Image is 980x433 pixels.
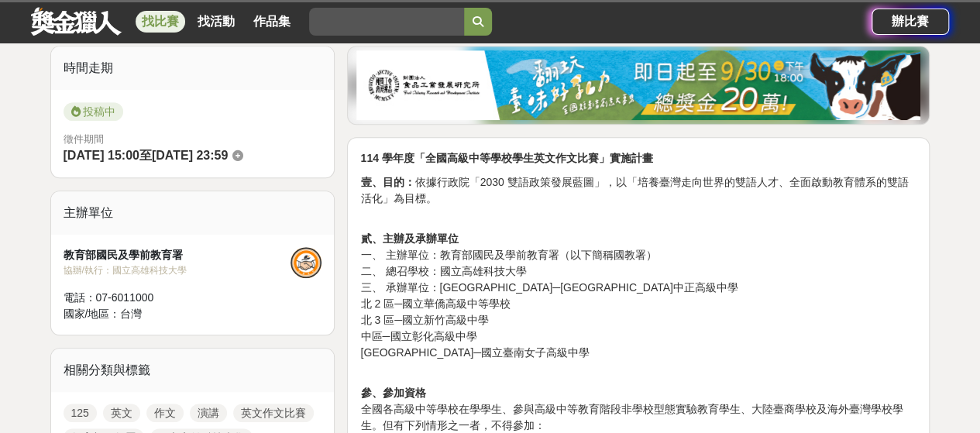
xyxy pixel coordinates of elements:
[360,215,916,361] p: 一、 主辦單位：教育部國民及學前教育署（以下簡稱國教署） 二、 總召學校：國立高雄科技大學 三、 承辦單位：[GEOGRAPHIC_DATA]─[GEOGRAPHIC_DATA]中正高級中學 北...
[191,11,241,33] a: 找活動
[360,176,414,188] strong: 壹、目的：
[64,149,139,162] span: [DATE] 15:00
[136,11,185,33] a: 找比賽
[360,232,458,245] strong: 貳、主辦及承辦單位
[51,349,335,392] div: 相關分類與標籤
[64,247,291,263] div: 教育部國民及學前教育署
[356,50,920,120] img: 1c81a89c-c1b3-4fd6-9c6e-7d29d79abef5.jpg
[190,404,227,422] a: 演講
[64,308,121,320] span: 國家/地區：
[360,387,425,399] strong: 參、參加資格
[139,149,152,162] span: 至
[152,149,228,162] span: [DATE] 23:59
[64,133,104,145] span: 徵件期間
[233,404,314,422] a: 英文作文比賽
[120,308,142,320] span: 台灣
[51,191,335,235] div: 主辦單位
[247,11,297,33] a: 作品集
[64,102,123,121] span: 投稿中
[360,174,916,207] p: 依據行政院「2030 雙語政策發展藍圖」，以「培養臺灣走向世界的雙語人才、全面啟動教育體系的雙語活化」為目標。
[103,404,140,422] a: 英文
[64,290,291,306] div: 電話： 07-6011000
[51,46,335,90] div: 時間走期
[64,404,97,422] a: 125
[872,9,949,35] a: 辦比賽
[360,152,652,164] strong: 114 學年度「全國高級中等學校學生英文作文比賽」實施計畫
[64,263,291,277] div: 協辦/執行： 國立高雄科技大學
[146,404,184,422] a: 作文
